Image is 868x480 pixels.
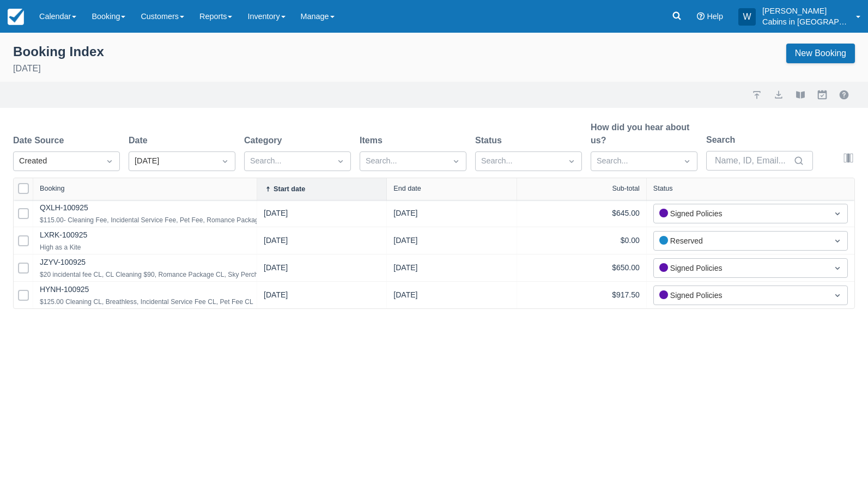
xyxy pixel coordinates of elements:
span: Dropdown icon [335,156,346,167]
div: $20 incidental fee CL, CL Cleaning $90, Romance Package CL, Sky Perch, [PERSON_NAME]'s Package CL [40,268,359,281]
div: Reserved [659,235,822,247]
div: Sub-total [612,185,639,192]
div: End date [393,185,421,192]
div: Signed Policies [659,289,822,301]
span: Dropdown icon [832,235,843,246]
div: [DATE] [264,235,288,251]
a: JZYV-100925 [40,258,86,266]
input: Name, ID, Email... [715,151,791,171]
i: Help [697,13,705,20]
p: Cabins in [GEOGRAPHIC_DATA] [762,16,849,27]
div: $645.00 [524,206,640,220]
span: Dropdown icon [566,156,577,167]
a: import [750,88,763,101]
span: Dropdown icon [832,263,843,274]
a: HYNH-100925 [40,285,89,294]
div: Start date [274,185,305,193]
div: Status [653,185,673,192]
div: Booking Index [13,44,104,60]
div: [DATE] [264,208,288,223]
span: Help [707,12,723,21]
label: How did you hear about us? [591,121,697,147]
div: [DATE] [393,289,417,305]
label: Date Source [13,134,68,147]
div: $650.00 [524,261,640,275]
div: Booking [40,185,65,192]
div: W [738,8,756,26]
a: New Booking [786,44,855,63]
button: export [772,88,785,101]
label: Category [244,134,286,147]
div: [DATE] [393,208,417,223]
div: [DATE] [135,155,210,167]
div: [DATE] [264,289,288,305]
div: [DATE] [264,262,288,278]
span: Dropdown icon [682,156,693,167]
img: checkfront-main-nav-mini-logo.png [8,9,24,25]
div: Signed Policies [659,262,822,274]
div: Created [19,155,94,167]
div: $917.50 [524,288,640,302]
div: [DATE] [393,262,417,278]
label: Date [129,134,152,147]
span: Dropdown icon [451,156,462,167]
p: [DATE] [13,62,104,75]
span: Dropdown icon [832,290,843,301]
div: Signed Policies [659,208,822,220]
span: Dropdown icon [220,156,230,167]
span: Dropdown icon [104,156,115,167]
div: $125.00 Cleaning CL, Breathless, Incidental Service Fee CL, Pet Fee CL [40,295,253,308]
p: [PERSON_NAME] [762,5,849,16]
label: Items [360,134,387,147]
label: Search [706,133,739,147]
span: Dropdown icon [832,208,843,219]
div: [DATE] [393,235,417,251]
div: $115.00- Cleaning Fee, Incidental Service Fee, Pet Fee, Romance Package, The [GEOGRAPHIC_DATA] at... [40,214,426,227]
div: $0.00 [524,234,640,247]
a: QXLH-100925 [40,203,88,212]
div: High as a Kite [40,241,87,254]
a: LXRK-100925 [40,230,87,239]
label: Status [475,134,506,147]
